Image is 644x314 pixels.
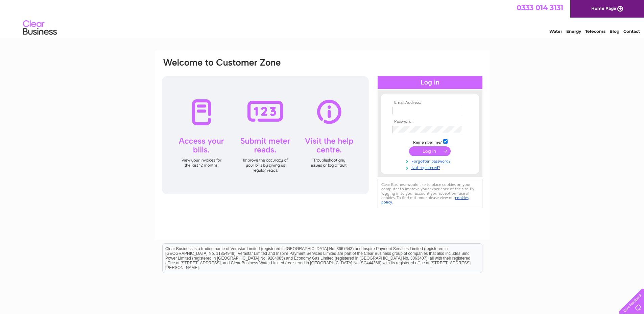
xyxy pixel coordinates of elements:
a: Forgotten password? [392,158,469,164]
a: Contact [623,29,640,34]
input: Submit [409,146,451,156]
a: Not registered? [392,164,469,170]
a: Water [549,29,562,34]
a: Energy [566,29,581,34]
a: cookies policy [381,195,469,204]
div: Clear Business is a trading name of Verastar Limited (registered in [GEOGRAPHIC_DATA] No. 3667643... [163,4,482,33]
a: 0333 014 3131 [517,3,563,12]
img: logo.png [23,18,57,38]
th: Email Address: [391,100,469,105]
th: Password: [391,119,469,124]
div: Clear Business would like to place cookies on your computer to improve your experience of the sit... [378,179,482,208]
td: Remember me? [391,138,469,145]
a: Blog [610,29,619,34]
a: Telecoms [585,29,605,34]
